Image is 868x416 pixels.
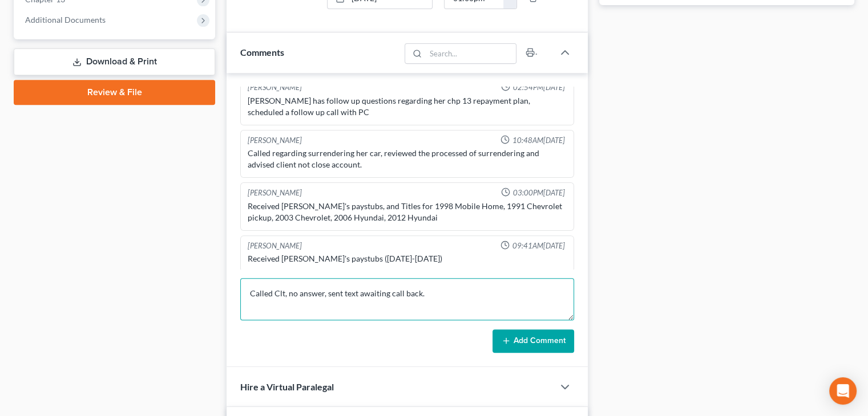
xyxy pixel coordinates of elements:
[240,47,284,58] span: Comments
[248,95,567,118] div: [PERSON_NAME] has follow up questions regarding her chp 13 repayment plan, scheduled a follow up ...
[512,82,564,93] span: 02:54PM[DATE]
[512,135,564,146] span: 10:48AM[DATE]
[512,187,564,198] span: 03:00PM[DATE]
[512,240,564,251] span: 09:41AM[DATE]
[25,15,106,25] span: Additional Documents
[14,80,215,105] a: Review & File
[248,253,567,264] div: Received [PERSON_NAME]'s paystubs ([DATE]-[DATE])
[240,381,334,392] span: Hire a Virtual Paralegal
[248,201,567,223] div: Received [PERSON_NAME]'s paystubs, and Titles for 1998 Mobile Home, 1991 Chevrolet pickup, 2003 C...
[248,148,567,170] div: Called regarding surrendering her car, reviewed the processed of surrendering and advised client ...
[426,44,516,63] input: Search...
[492,329,574,353] button: Add Comment
[248,82,302,93] div: [PERSON_NAME]
[829,377,857,405] div: Open Intercom Messenger
[248,135,302,146] div: [PERSON_NAME]
[248,187,302,198] div: [PERSON_NAME]
[248,240,302,251] div: [PERSON_NAME]
[14,48,215,75] a: Download & Print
